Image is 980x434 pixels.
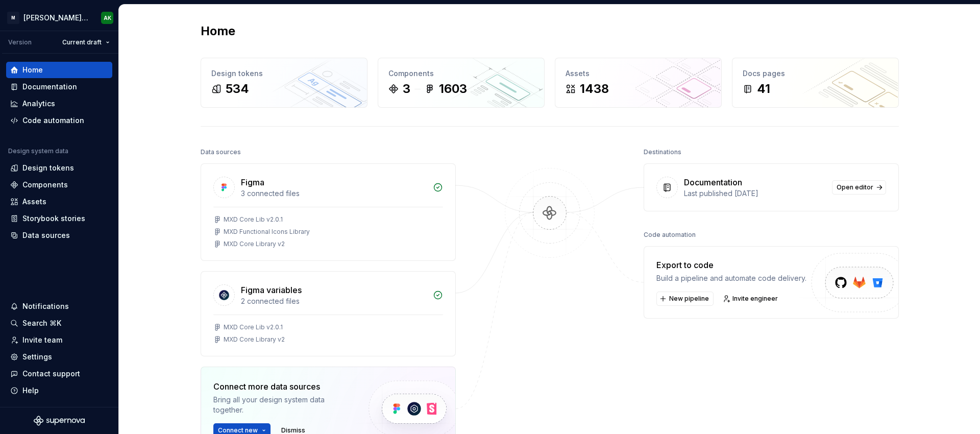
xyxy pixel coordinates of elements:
a: Invite engineer [720,292,782,306]
div: Design tokens [211,68,357,79]
div: Data sources [201,145,241,159]
div: Invite team [22,335,62,345]
div: Export to code [656,259,806,271]
div: Connect more data sources [213,380,351,393]
div: Components [388,68,534,79]
span: Invite engineer [732,295,778,303]
div: Code automation [644,228,696,242]
button: Current draft [58,35,114,50]
div: Design tokens [22,163,74,173]
div: 41 [757,81,770,97]
span: New pipeline [669,295,709,303]
div: Docs pages [743,68,888,79]
div: 3 [403,81,410,97]
div: Figma variables [241,284,302,296]
div: AK [104,14,111,22]
div: Analytics [22,99,55,109]
div: Design system data [8,147,68,155]
a: Figma3 connected filesMXD Core Lib v2.0.1MXD Functional Icons LibraryMXD Core Library v2 [201,163,456,261]
div: Build a pipeline and automate code delivery. [656,273,806,283]
a: Design tokens [6,160,112,176]
div: MXD Core Lib v2.0.1 [224,215,283,224]
div: [PERSON_NAME] Design System [23,13,89,23]
a: Analytics [6,95,112,112]
div: 534 [226,81,249,97]
span: Open editor [837,183,873,191]
a: Assets1438 [555,58,722,108]
div: 3 connected files [241,188,427,199]
a: Data sources [6,227,112,244]
div: Documentation [684,176,742,188]
div: MXD Core Lib v2.0.1 [224,323,283,331]
a: Storybook stories [6,210,112,227]
a: Settings [6,349,112,365]
div: Home [22,65,43,75]
div: Figma [241,176,264,188]
a: Assets [6,194,112,210]
button: New pipeline [656,292,714,306]
div: Notifications [22,301,69,311]
div: Data sources [22,230,70,240]
div: MXD Functional Icons Library [224,228,310,236]
a: Figma variables2 connected filesMXD Core Lib v2.0.1MXD Core Library v2 [201,271,456,356]
a: Open editor [832,180,886,195]
a: Components31603 [378,58,545,108]
div: Version [8,38,32,46]
div: Components [22,180,68,190]
div: Bring all your design system data together. [213,395,351,415]
div: Documentation [22,82,77,92]
button: Contact support [6,366,112,382]
div: Destinations [644,145,681,159]
a: Code automation [6,112,112,129]
button: M[PERSON_NAME] Design SystemAK [2,7,116,29]
div: Help [22,385,39,396]
div: Assets [22,197,46,207]
div: M [7,12,19,24]
a: Home [6,62,112,78]
div: Code automation [22,115,84,126]
button: Help [6,382,112,399]
div: Assets [566,68,711,79]
div: 2 connected files [241,296,427,306]
div: Contact support [22,369,80,379]
div: Last published [DATE] [684,188,826,199]
a: Invite team [6,332,112,348]
div: MXD Core Library v2 [224,335,285,344]
div: 1603 [439,81,467,97]
span: Current draft [62,38,102,46]
div: 1438 [580,81,609,97]
a: Docs pages41 [732,58,899,108]
svg: Supernova Logo [34,416,85,426]
div: Storybook stories [22,213,85,224]
a: Components [6,177,112,193]
h2: Home [201,23,235,39]
div: Search ⌘K [22,318,61,328]
a: Design tokens534 [201,58,367,108]
button: Search ⌘K [6,315,112,331]
button: Notifications [6,298,112,315]
div: Settings [22,352,52,362]
div: MXD Core Library v2 [224,240,285,248]
a: Documentation [6,79,112,95]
